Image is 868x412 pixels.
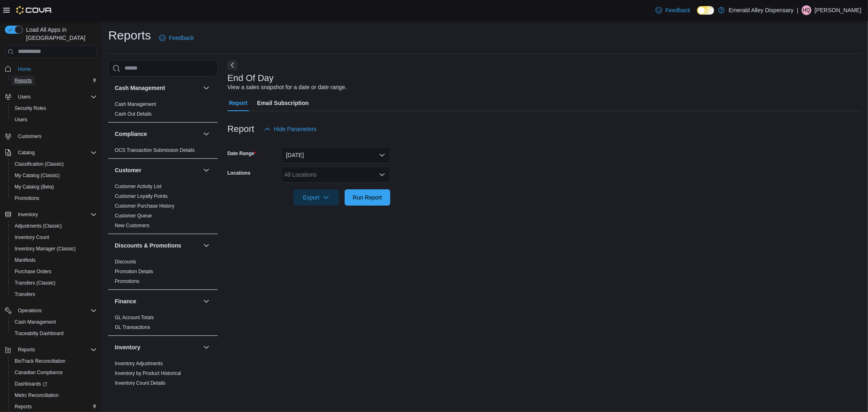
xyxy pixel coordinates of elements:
[115,147,195,153] span: OCS Transaction Submission Details
[15,306,45,316] button: Operations
[11,255,39,265] a: Manifests
[11,76,35,85] a: Reports
[15,195,39,202] span: Promotions
[18,94,31,100] span: Users
[15,403,32,410] span: Reports
[11,115,31,125] a: Users
[115,111,152,117] a: Cash Out Details
[115,380,166,386] span: Inventory Count Details
[11,329,97,338] span: Traceabilty Dashboard
[11,193,97,203] span: Promotions
[108,257,218,289] div: Discounts & Promotions
[229,95,247,111] span: Report
[11,182,57,192] a: My Catalog (Beta)
[11,356,97,366] span: BioTrack Reconciliation
[8,254,100,266] button: Manifests
[115,223,149,228] a: New Customers
[18,211,38,218] span: Inventory
[11,267,55,276] a: Purchase Orders
[665,6,690,14] span: Feedback
[802,5,811,15] div: Hunter Quinten
[115,343,200,351] button: Inventory
[11,115,97,125] span: Users
[2,344,100,355] button: Reports
[115,130,200,138] button: Compliance
[15,234,49,241] span: Inventory Count
[15,257,35,263] span: Manifests
[8,289,100,300] button: Transfers
[11,379,50,389] a: Dashboards
[115,380,166,386] a: Inventory Count Details
[201,165,211,175] button: Customer
[15,392,59,399] span: Metrc Reconciliation
[11,402,35,412] a: Reports
[108,182,218,234] div: Customer
[15,148,97,158] span: Catalog
[115,84,165,92] h3: Cash Management
[2,63,100,75] button: Home
[11,244,79,254] a: Inventory Manager (Classic)
[115,193,168,199] a: Customer Loyalty Points
[115,222,149,229] span: New Customers
[115,324,150,331] span: GL Transactions
[379,171,385,178] button: Open list of options
[15,210,97,219] span: Inventory
[15,77,32,84] span: Reports
[115,130,147,138] h3: Compliance
[11,289,38,299] a: Transfers
[2,91,100,103] button: Users
[227,60,237,70] button: Next
[345,189,390,206] button: Run Report
[115,183,162,190] span: Customer Activity List
[8,103,100,114] button: Security Roles
[15,381,47,387] span: Dashboards
[115,203,175,209] a: Customer Purchase History
[11,390,97,400] span: Metrc Reconciliation
[115,314,154,321] span: GL Account Totals
[8,328,100,339] button: Traceabilty Dashboard
[23,26,97,42] span: Load All Apps in [GEOGRAPHIC_DATA]
[815,5,861,15] p: [PERSON_NAME]
[115,370,181,376] a: Inventory by Product Historical
[11,232,97,242] span: Inventory Count
[115,297,136,305] h3: Finance
[115,315,154,320] a: GL Account Totals
[115,370,181,377] span: Inventory by Product Historical
[274,125,317,133] span: Hide Parameters
[8,243,100,254] button: Inventory Manager (Classic)
[261,121,320,137] button: Hide Parameters
[11,289,97,299] span: Transfers
[115,101,156,107] span: Cash Management
[8,277,100,289] button: Transfers (Classic)
[15,64,34,74] a: Home
[15,291,35,298] span: Transfers
[15,92,97,102] span: Users
[15,268,52,275] span: Purchase Orders
[169,34,194,42] span: Feedback
[11,278,59,288] a: Transfers (Classic)
[18,66,31,72] span: Home
[8,158,100,170] button: Classification (Classic)
[293,189,339,206] button: Export
[115,360,163,367] span: Inventory Adjustments
[8,75,100,86] button: Reports
[15,345,38,355] button: Reports
[257,95,309,111] span: Email Subscription
[201,241,211,250] button: Discounts & Promotions
[227,73,274,83] h3: End Of Day
[115,166,200,174] button: Customer
[11,76,97,85] span: Reports
[2,305,100,316] button: Operations
[115,213,152,219] a: Customer Queue
[15,280,55,286] span: Transfers (Classic)
[281,147,390,163] button: [DATE]
[201,83,211,93] button: Cash Management
[115,278,140,285] span: Promotions
[201,129,211,139] button: Compliance
[298,189,334,206] span: Export
[15,223,62,229] span: Adjustments (Classic)
[115,361,163,366] a: Inventory Adjustments
[15,369,63,376] span: Canadian Compliance
[2,147,100,158] button: Catalog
